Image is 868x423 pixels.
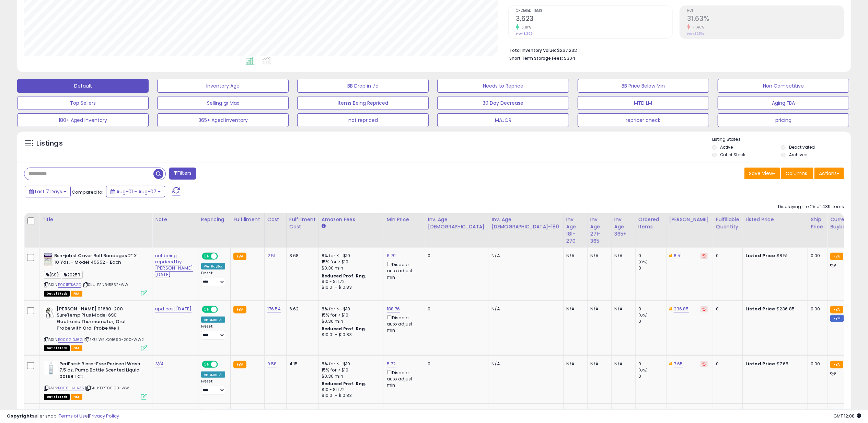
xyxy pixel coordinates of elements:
[322,279,379,285] div: $10 - $11.72
[169,168,196,180] button: Filters
[202,306,211,312] span: ON
[59,413,88,419] a: Terms of Use
[322,326,367,332] b: Reduced Prof. Rng.
[566,216,585,245] div: Inv. Age 181-270
[745,306,802,312] div: $236.85
[233,306,246,313] small: FBA
[718,79,849,93] button: Non Competitive
[745,253,802,259] div: $8.51
[720,152,745,158] label: Out of Stock
[233,253,246,260] small: FBA
[17,96,149,110] button: Top Sellers
[716,216,740,230] div: Fulfillable Quantity
[322,381,367,387] b: Reduced Prof. Rng.
[35,188,62,195] span: Last 7 Days
[89,413,119,419] a: Privacy Policy
[387,369,420,389] div: Disable auto adjust min
[833,413,861,419] span: 2025-08-15 12:08 GMT
[638,216,663,230] div: Ordered Items
[789,144,815,150] label: Deactivated
[201,317,225,323] div: Amazon AI
[566,253,582,259] div: N/A
[25,186,71,197] button: Last 7 Days
[509,47,556,53] b: Total Inventory Value:
[297,113,429,127] button: not repriced
[322,273,367,279] b: Reduced Prof. Rng.
[778,204,844,210] div: Displaying 1 to 25 of 439 items
[638,318,666,324] div: 0
[44,253,147,296] div: ASIN:
[690,25,704,30] small: -1.46%
[85,385,129,391] span: | SKU: DRT00199-WW
[106,186,165,197] button: Aug-01 - Aug-07
[811,216,824,230] div: Ship Price
[322,259,379,265] div: 15% for > $10
[492,216,560,230] div: Inv. Age [DEMOGRAPHIC_DATA]-180
[289,306,313,312] div: 6.62
[387,314,420,334] div: Disable auto adjust min
[744,168,780,179] button: Save View
[638,312,648,318] small: (0%)
[437,113,569,127] button: MAJOR
[322,216,381,223] div: Amazon Fees
[638,259,648,265] small: (0%)
[387,252,396,259] a: 6.79
[745,216,805,223] div: Listed Price
[322,367,379,373] div: 15% for > $10
[437,96,569,110] button: 30 Day Decrease
[322,285,379,290] div: $10.01 - $10.83
[44,291,70,297] span: All listings that are currently out of stock and unavailable for purchase on Amazon
[322,223,326,229] small: Amazon Fees.
[614,216,633,238] div: Inv. Age 365+
[267,252,276,259] a: 2.51
[322,373,379,379] div: $0.30 min
[44,306,55,320] img: 41sN3NYAmSL._SL40_.jpg
[590,306,606,312] div: N/A
[578,96,709,110] button: MTD LM
[44,253,53,266] img: 41Ko9QoAccL._SL40_.jpg
[71,394,82,400] span: FBA
[720,144,733,150] label: Active
[155,306,192,312] a: upd cost [DATE]
[44,361,58,375] img: 31v4m3n-i6L._SL40_.jpg
[516,15,672,24] h2: 3,623
[44,345,70,351] span: All listings that are currently out of stock and unavailable for purchase on Amazon
[745,361,802,367] div: $7.65
[289,216,316,230] div: Fulfillment Cost
[745,252,777,259] b: Listed Price:
[811,306,822,312] div: 0.00
[289,361,313,367] div: 4.15
[564,55,575,61] span: $304
[814,168,844,179] button: Actions
[716,253,737,259] div: 0
[830,216,866,230] div: Current Buybox Price
[59,361,143,382] b: PeriFresh Rinse-Free Perineal Wash 7.5 oz. Pump Bottle Scented Liquid 00199 1 Ct
[492,306,558,312] div: N/A
[614,306,630,312] div: N/A
[638,367,648,373] small: (0%)
[830,253,843,260] small: FBA
[322,387,379,393] div: $10 - $11.72
[155,252,193,278] a: not being repriced by [PERSON_NAME] [DATE]
[267,361,277,367] a: 0.58
[387,216,422,223] div: Min Price
[638,361,666,367] div: 0
[322,318,379,324] div: $0.30 min
[614,253,630,259] div: N/A
[62,271,83,279] span: 2025R
[54,253,138,267] b: Bsn-jobst Cover Roll Bandages 2" X 10 Yds. - Model 45552 - Each
[217,361,228,367] span: OFF
[202,361,211,367] span: ON
[781,168,813,179] button: Columns
[267,216,283,223] div: Cost
[58,282,81,288] a: B0015TK62C
[745,306,777,312] b: Listed Price:
[638,306,666,312] div: 0
[638,265,666,271] div: 0
[614,361,630,367] div: N/A
[322,253,379,259] div: 8% for <= $10
[155,216,195,223] div: Note
[687,15,844,24] h2: 31.63%
[716,361,737,367] div: 0
[217,253,228,259] span: OFF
